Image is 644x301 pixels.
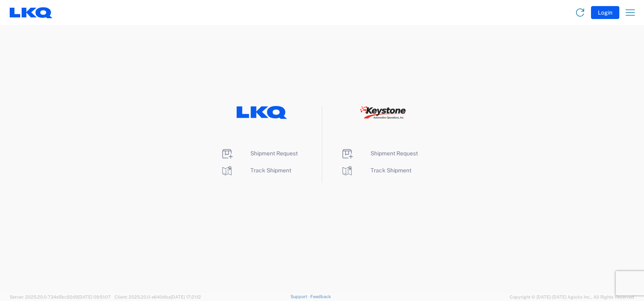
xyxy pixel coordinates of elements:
[341,167,411,174] a: Track Shipment
[510,293,634,301] span: Copyright © [DATE]-[DATE] Agistix Inc., All Rights Reserved
[310,294,331,299] a: Feedback
[114,295,201,299] span: Client: 2025.20.0-e640dba
[341,150,418,157] a: Shipment Request
[250,167,291,174] span: Track Shipment
[10,295,111,299] span: Server: 2025.20.0-734e5bc92d9
[250,150,298,157] span: Shipment Request
[371,167,411,174] span: Track Shipment
[290,294,311,299] a: Support
[591,6,619,19] button: Login
[220,167,291,174] a: Track Shipment
[171,295,201,299] span: [DATE] 17:21:12
[220,150,298,157] a: Shipment Request
[78,295,111,299] span: [DATE] 09:51:07
[371,150,418,157] span: Shipment Request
